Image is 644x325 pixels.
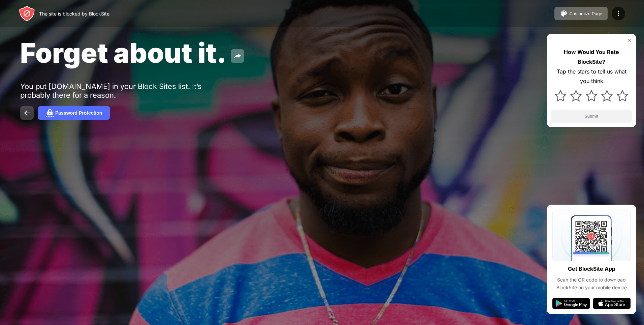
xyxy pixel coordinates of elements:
img: share.svg [233,52,241,60]
button: Customize Page [554,7,608,20]
button: Submit [551,110,632,123]
img: rate-us-close.svg [626,38,632,43]
span: Forget about it. [20,36,227,69]
img: menu-icon.svg [614,9,622,18]
img: star.svg [617,90,628,101]
button: Password Protection [38,106,110,120]
img: back.svg [23,109,31,117]
div: You put [DOMAIN_NAME] in your Block Sites list. It’s probably there for a reason. [20,82,228,99]
img: password.svg [46,109,54,117]
img: star.svg [586,90,597,101]
div: Get BlockSite App [568,264,615,274]
img: app-store.svg [593,298,631,309]
img: star.svg [555,90,566,101]
div: Tap the stars to tell us what you think [551,67,632,86]
img: header-logo.svg [19,5,35,22]
img: google-play.svg [552,298,590,309]
div: The site is blocked by BlockSite [39,11,109,17]
div: Customize Page [569,11,602,16]
img: star.svg [601,90,613,101]
div: Password Protection [55,110,102,116]
img: star.svg [570,90,582,101]
div: How Would You Rate BlockSite? [551,47,632,67]
div: Scan the QR code to download BlockSite on your mobile device [552,276,631,291]
img: pallet.svg [560,9,568,18]
img: qrcode.svg [552,210,631,261]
